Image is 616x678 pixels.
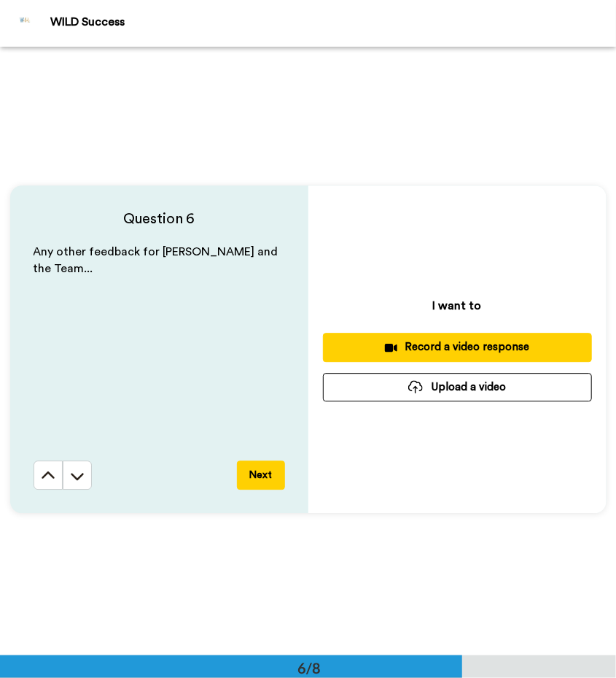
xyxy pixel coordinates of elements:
img: Profile Image [8,6,43,41]
h4: Question 6 [34,209,285,229]
div: WILD Success [50,15,615,29]
button: Record a video response [323,333,592,361]
div: 6/8 [275,658,345,678]
button: Next [237,461,285,490]
span: Any other feedback for [PERSON_NAME] and the Team... [34,246,281,274]
div: Record a video response [335,339,580,355]
button: Upload a video [323,373,592,401]
p: I want to [433,297,482,315]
